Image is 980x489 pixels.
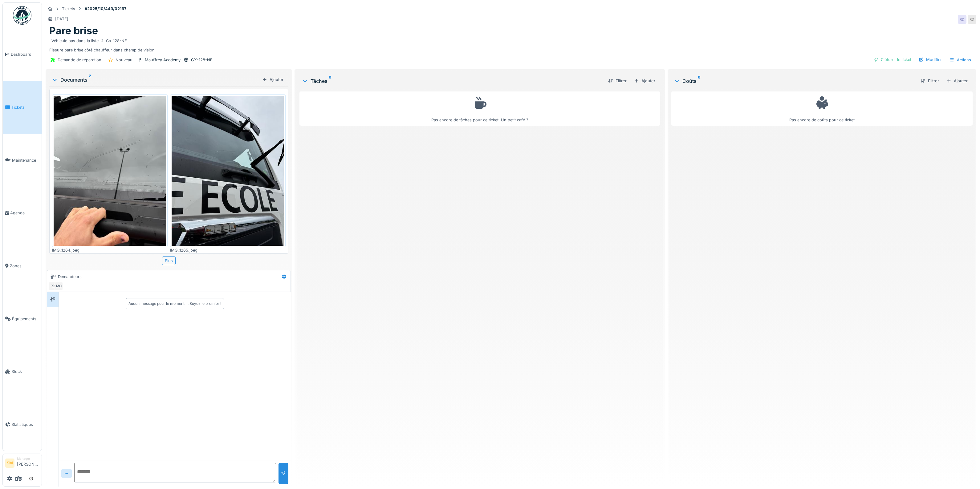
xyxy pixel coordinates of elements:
a: Statistiques [3,398,42,451]
div: Fissure pare brise côté chauffeur dans champ de vision [49,37,973,53]
div: Manager [17,456,39,461]
h1: Pare brise [49,25,98,37]
div: GX-128-NE [191,57,213,63]
a: Dashboard [3,28,42,81]
div: Ajouter [944,77,970,85]
div: Clôturer le ticket [871,55,914,64]
li: SM [5,459,14,468]
strong: #2025/10/443/02197 [82,6,129,12]
sup: 0 [698,77,701,85]
li: [PERSON_NAME] [17,456,39,470]
div: RD [48,282,57,290]
span: Stock [11,369,39,374]
span: Tickets [11,104,39,110]
a: Équipements [3,292,42,345]
div: Demande de réparation [58,57,101,63]
div: Filtrer [606,77,629,85]
div: MC [55,282,63,290]
div: Mauffrey Academy [145,57,181,63]
div: Tickets [62,6,75,12]
span: Équipements [12,316,39,322]
a: Stock [3,345,42,398]
sup: 2 [89,76,91,83]
div: Modifier [916,55,944,64]
div: Plus [162,256,176,265]
span: Dashboard [11,51,39,57]
div: Demandeurs [58,274,82,280]
div: RD [968,15,976,24]
a: Agenda [3,187,42,240]
div: Documents [52,76,260,83]
div: Tâches [302,77,604,85]
span: Statistiques [11,422,39,427]
img: 88m42hl4fcg8or38hpwwdygxjhoa [172,96,284,245]
div: Ajouter [260,75,286,84]
span: Agenda [10,210,39,216]
div: RD [958,15,966,24]
a: Zones [3,240,42,293]
div: Nouveau [116,57,132,63]
span: Zones [10,263,39,269]
div: Pas encore de tâches pour ce ticket. Un petit café ? [303,94,657,123]
a: Tickets [3,81,42,134]
div: IMG_1265.jpeg [170,247,286,253]
div: Pas encore de coûts pour ce ticket [675,94,969,123]
div: Aucun message pour le moment … Soyez le premier ! [128,301,221,306]
div: Actions [947,55,974,64]
a: Maintenance [3,134,42,187]
div: Coûts [674,77,916,85]
div: IMG_1264.jpeg [52,247,168,253]
img: Badge_color-CXgf-gQk.svg [13,6,31,25]
sup: 0 [329,77,331,85]
div: [DATE] [55,16,68,22]
span: Maintenance [12,157,39,163]
div: Ajouter [632,77,658,85]
div: Filtrer [918,77,941,85]
img: eckdx7e00i5zzbx2659agehazmjq [54,96,166,245]
div: Véhicule pas dans la liste Gx-128-NE [51,38,127,44]
a: SM Manager[PERSON_NAME] [5,456,39,471]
